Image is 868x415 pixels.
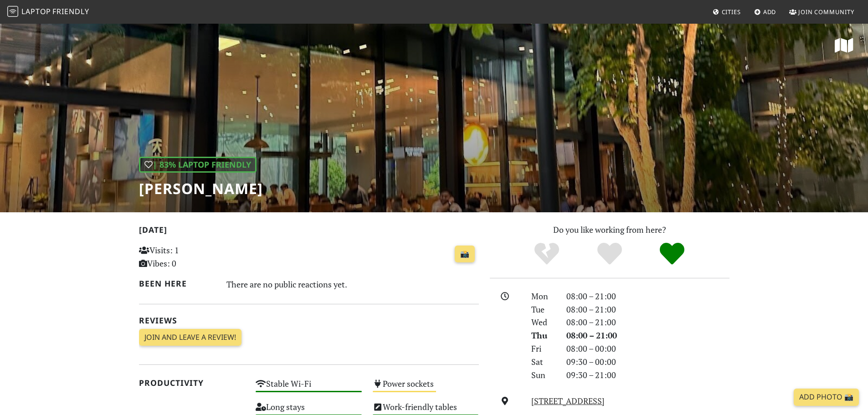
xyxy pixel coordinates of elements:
h2: Been here [139,279,216,288]
h2: Reviews [139,316,479,325]
div: 09:30 – 21:00 [561,369,735,382]
span: Add [763,8,776,16]
a: LaptopFriendly LaptopFriendly [7,4,89,20]
div: 08:00 – 21:00 [561,290,735,303]
a: Join Community [786,4,858,20]
div: Sun [526,369,560,382]
div: No [515,241,578,266]
p: Visits: 1 Vibes: 0 [139,244,245,270]
span: Laptop [21,6,51,16]
span: Friendly [52,6,89,16]
a: Add [750,4,780,20]
div: Yes [578,241,641,266]
a: Join and leave a review! [139,329,241,346]
div: 08:00 – 21:00 [561,316,735,329]
div: 08:00 – 21:00 [561,329,735,342]
a: Add Photo 📸 [794,389,859,406]
img: LaptopFriendly [7,6,18,17]
div: Tue [526,303,560,316]
div: 08:00 – 21:00 [561,303,735,316]
div: | 83% Laptop Friendly [139,157,257,173]
div: 09:30 – 00:00 [561,355,735,369]
p: Do you like working from here? [490,223,729,236]
a: [STREET_ADDRESS] [531,395,605,406]
div: Power sockets [367,376,484,400]
div: Sat [526,355,560,369]
a: Cities [709,4,745,20]
h2: [DATE] [139,225,479,238]
div: 08:00 – 00:00 [561,342,735,355]
div: Fri [526,342,560,355]
div: Definitely! [641,241,704,266]
span: Join Community [798,8,854,16]
h1: [PERSON_NAME] [139,180,263,197]
div: Stable Wi-Fi [250,376,367,400]
h2: Productivity [139,378,245,388]
a: 📸 [455,246,475,263]
div: Thu [526,329,560,342]
div: Mon [526,290,560,303]
div: Wed [526,316,560,329]
div: There are no public reactions yet. [226,277,479,292]
span: Cities [722,8,741,16]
